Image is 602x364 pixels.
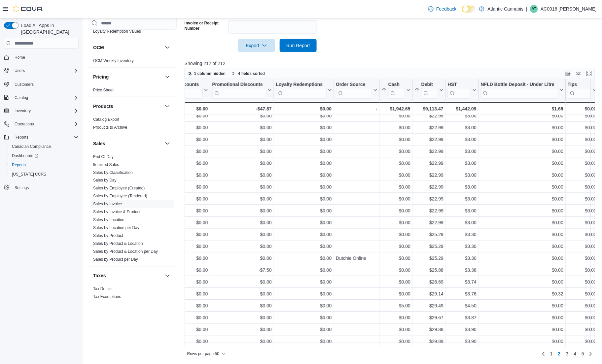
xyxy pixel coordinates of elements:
button: Promotional Discounts [212,82,272,99]
div: $22.99 [415,195,443,203]
a: Sales by Employee (Tendered) [93,194,147,199]
a: Sales by Product [93,234,123,238]
button: Debit [415,82,443,99]
div: $25.29 [415,231,443,239]
div: $0.00 [481,183,563,191]
div: $0.00 [382,136,410,144]
div: $0.00 [212,124,272,132]
div: Debit [421,82,438,88]
div: $25.29 [415,254,443,262]
div: $0.00 [481,112,563,120]
a: Settings [12,184,31,192]
div: $0.00 [568,266,596,274]
span: Rows per page : 50 [187,351,219,357]
div: $0.00 [382,112,410,120]
button: HST [448,82,477,99]
div: $3.00 [448,195,477,203]
span: Reports [12,133,79,141]
span: Sales by Product & Location per Day [93,249,158,254]
div: $0.00 [382,159,410,167]
div: $0.00 [568,231,596,239]
button: 1 column hidden [185,70,228,78]
button: Sales [163,140,171,148]
div: $0.00 [382,254,410,262]
div: $0.00 [481,171,563,179]
a: Sales by Classification [93,170,133,175]
span: Inventory [12,107,79,115]
a: Dashboards [9,152,41,160]
div: $25.88 [415,266,443,274]
button: OCM [163,44,171,51]
span: Catalog [12,94,79,102]
button: Users [12,67,27,75]
div: $0.00 [212,243,272,250]
div: $0.00 [159,171,208,179]
a: Canadian Compliance [9,143,53,150]
div: $0.00 [382,219,410,227]
div: Sales [88,153,177,266]
label: Invoice or Receipt Number [185,20,226,31]
div: $0.00 [276,207,332,215]
div: $0.00 [276,105,332,113]
button: 4 fields sorted [229,70,267,78]
span: Users [15,68,25,73]
p: | [526,5,528,13]
span: 5 [582,351,584,357]
a: Previous page [540,350,548,358]
button: Inventory [1,106,81,116]
div: $0.00 [212,219,272,227]
a: Sales by Employee (Created) [93,186,145,191]
h3: Taxes [93,273,106,279]
span: Catalog Export [93,117,119,122]
div: $25.29 [415,243,443,250]
div: NFLD Bottle Deposit - Under Litre [481,82,558,99]
div: $0.00 [212,231,272,239]
div: $0.00 [481,148,563,155]
span: Load All Apps in [GEOGRAPHIC_DATA] [18,22,79,35]
div: Products [88,116,177,134]
span: OCM Weekly Inventory [93,58,134,63]
span: Operations [15,121,34,127]
button: Pricing [93,74,162,80]
div: $0.00 [481,207,563,215]
div: OCM [88,57,177,67]
div: $0.00 [212,171,272,179]
a: Tax Exemptions [93,295,121,299]
a: Next page [587,350,595,358]
button: Cash [382,82,410,99]
div: $0.00 [212,207,272,215]
div: -$47.87 [212,105,272,113]
span: Reports [9,161,79,169]
button: Customers [1,79,81,89]
div: $0.00 [276,254,332,262]
div: Debit [421,82,438,99]
div: $0.00 [481,278,563,286]
span: End Of Day [93,154,114,159]
div: $22.99 [415,207,443,215]
div: $0.00 [382,207,410,215]
div: $0.00 [159,207,208,215]
span: Reports [12,162,26,168]
div: Manual Discounts [159,82,203,88]
div: Tips [568,82,591,88]
span: Sales by Day [93,178,117,183]
a: Tax Details [93,287,113,291]
a: Price Sheet [93,88,114,92]
div: $0.00 [212,148,272,155]
div: $0.00 [481,159,563,167]
div: $3.00 [448,219,477,227]
div: HST [448,82,471,88]
span: Customers [15,82,34,87]
div: $0.00 [276,171,332,179]
div: $0.00 [212,136,272,144]
button: Users [1,66,81,75]
button: Sales [93,140,162,147]
div: $0.00 [276,243,332,250]
button: Settings [1,183,81,192]
div: $22.99 [415,183,443,191]
div: $22.99 [415,136,443,144]
div: HST [448,82,471,99]
div: $3.00 [448,136,477,144]
div: $1,442.09 [448,105,477,113]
